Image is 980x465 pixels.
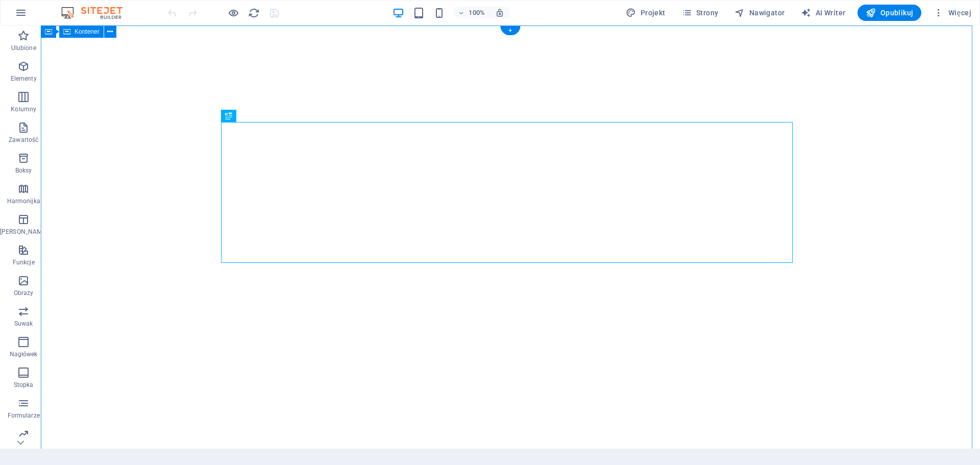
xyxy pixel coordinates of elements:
button: Kliknij tutaj, aby wyjść z trybu podglądu i kontynuować edycję [227,7,239,19]
img: Editor Logo [59,7,135,19]
button: Więcej [929,5,975,21]
p: Nagłówek [10,350,38,358]
span: Nawigator [734,8,785,18]
i: Przeładuj stronę [248,7,260,19]
p: Funkcje [13,258,35,266]
button: reload [248,7,260,19]
button: 100% [453,7,489,19]
span: AI Writer [801,8,845,18]
button: Projekt [622,5,669,21]
p: Zawartość [9,136,38,144]
p: Obrazy [14,289,34,297]
i: Po zmianie rozmiaru automatycznie dostosowuje poziom powiększenia do wybranego urządzenia. [495,8,504,17]
button: Strony [678,5,723,21]
p: Formularze [8,411,40,420]
p: Harmonijka [7,197,40,205]
button: Nawigator [730,5,789,21]
p: Kolumny [11,105,36,113]
span: Więcej [934,8,971,18]
div: + [500,26,520,35]
p: Elementy [11,75,37,83]
button: Opublikuj [857,5,921,21]
p: Suwak [14,320,33,328]
h6: 100% [469,7,485,19]
button: AI Writer [797,5,849,21]
p: Stopka [14,381,34,389]
span: Kontener [75,29,100,35]
span: Strony [682,8,719,18]
p: Ulubione [11,44,36,52]
div: Projekt (Ctrl+Alt+Y) [622,5,669,21]
span: Projekt [626,8,665,18]
span: Opublikuj [866,8,913,18]
p: Boksy [15,166,32,175]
